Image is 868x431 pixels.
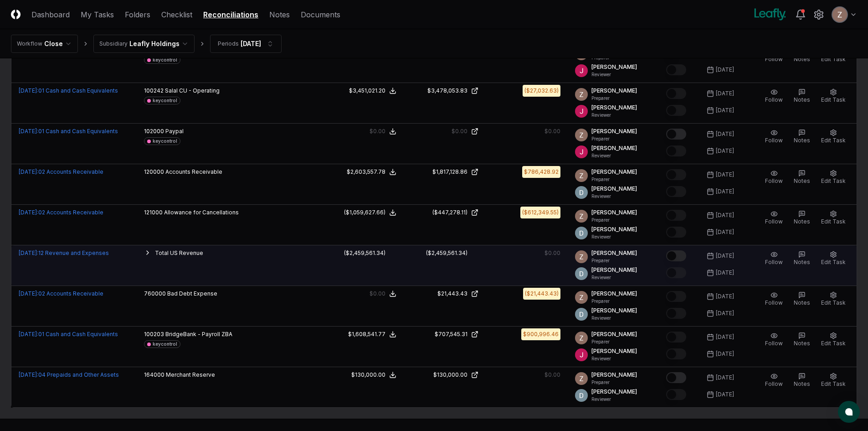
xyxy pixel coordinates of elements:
[666,210,686,221] button: Mark complete
[81,9,114,20] a: My Tasks
[666,291,686,302] button: Mark complete
[666,348,686,359] button: Mark complete
[821,340,846,347] span: Edit Task
[144,371,164,378] span: 164000
[763,127,785,146] button: Follow
[792,290,812,309] button: Notes
[19,168,103,175] a: [DATE]:02 Accounts Receivable
[794,218,810,225] span: Notes
[167,290,217,297] span: Bad Debt Expense
[765,299,783,306] span: Follow
[794,340,810,347] span: Notes
[524,168,559,176] div: $786,428.92
[452,127,467,135] div: $0.00
[794,259,810,265] span: Notes
[591,306,637,315] p: [PERSON_NAME]
[716,390,734,399] div: [DATE]
[575,291,588,304] img: ACg8ocKnDsamp5-SE65NkOhq35AnOBarAXdzXQ03o9g231ijNgHgyA=s96-c
[794,137,810,144] span: Notes
[792,87,812,106] button: Notes
[763,87,785,106] button: Follow
[591,104,637,112] p: [PERSON_NAME]
[591,234,637,240] p: Reviewer
[716,66,734,74] div: [DATE]
[347,168,396,176] button: $2,603,557.78
[427,87,467,95] div: $3,478,053.83
[666,250,686,261] button: Mark complete
[144,331,164,338] span: 100203
[165,87,220,94] span: Salal CU - Operating
[523,330,559,338] div: $900,996.46
[819,290,847,309] button: Edit Task
[821,299,846,306] span: Edit Task
[575,169,588,182] img: ACg8ocKnDsamp5-SE65NkOhq35AnOBarAXdzXQ03o9g231ijNgHgyA=s96-c
[591,112,637,119] p: Reviewer
[821,96,846,103] span: Edit Task
[433,371,467,379] div: $130,000.00
[591,355,637,362] p: Reviewer
[17,40,42,48] div: Workflow
[165,128,184,135] span: Paypal
[370,290,385,298] div: $0.00
[575,210,588,223] img: ACg8ocKnDsamp5-SE65NkOhq35AnOBarAXdzXQ03o9g231ijNgHgyA=s96-c
[794,380,810,387] span: Notes
[752,7,788,22] img: Leafly logo
[716,171,734,179] div: [DATE]
[144,168,164,175] span: 120000
[591,87,637,95] p: [PERSON_NAME]
[819,249,847,268] button: Edit Task
[716,228,734,236] div: [DATE]
[765,380,783,387] span: Follow
[763,208,785,228] button: Follow
[19,371,119,378] a: [DATE]:04 Prepaids and Other Assets
[575,389,588,402] img: ACg8ocLeIi4Jlns6Fsr4lO0wQ1XJrFQvF4yUjbLrd1AsCAOmrfa1KQ=s96-c
[575,267,588,280] img: ACg8ocLeIi4Jlns6Fsr4lO0wQ1XJrFQvF4yUjbLrd1AsCAOmrfa1KQ=s96-c
[765,137,783,144] span: Follow
[241,39,261,48] div: [DATE]
[524,87,559,95] div: ($27,032.63)
[525,290,559,298] div: ($21,443.43)
[575,250,588,263] img: ACg8ocKnDsamp5-SE65NkOhq35AnOBarAXdzXQ03o9g231ijNgHgyA=s96-c
[591,185,637,193] p: [PERSON_NAME]
[819,330,847,349] button: Edit Task
[348,330,385,338] div: $1,608,541.77
[351,371,396,379] button: $130,000.00
[666,389,686,400] button: Mark complete
[269,9,290,20] a: Notes
[144,290,166,297] span: 760000
[591,290,637,298] p: [PERSON_NAME]
[819,87,847,106] button: Edit Task
[349,87,396,95] button: $3,451,021.20
[575,129,588,141] img: ACg8ocKnDsamp5-SE65NkOhq35AnOBarAXdzXQ03o9g231ijNgHgyA=s96-c
[591,168,637,176] p: [PERSON_NAME]
[351,371,385,379] div: $130,000.00
[19,87,118,94] a: [DATE]:01 Cash and Cash Equivalents
[666,372,686,383] button: Mark complete
[99,40,128,48] div: Subsidiary
[763,371,785,390] button: Follow
[821,218,846,225] span: Edit Task
[591,315,637,322] p: Reviewer
[591,388,637,396] p: [PERSON_NAME]
[765,218,783,225] span: Follow
[153,57,177,63] div: keycontrol
[591,371,637,379] p: [PERSON_NAME]
[591,347,637,355] p: [PERSON_NAME]
[203,9,258,20] a: Reconciliations
[591,176,637,183] p: Preparer
[575,348,588,361] img: ACg8ocJfBSitaon9c985KWe3swqK2kElzkAv-sHk65QWxGQz4ldowg=s96-c
[765,56,783,62] span: Follow
[666,332,686,343] button: Mark complete
[821,177,846,184] span: Edit Task
[411,371,478,379] a: $130,000.00
[153,97,177,104] div: keycontrol
[591,249,637,257] p: [PERSON_NAME]
[544,371,560,379] div: $0.00
[432,208,467,217] div: ($447,278.11)
[763,249,785,268] button: Follow
[763,168,785,187] button: Follow
[575,332,588,344] img: ACg8ocKnDsamp5-SE65NkOhq35AnOBarAXdzXQ03o9g231ijNgHgyA=s96-c
[716,333,734,341] div: [DATE]
[411,208,478,217] a: ($447,278.11)
[819,371,847,390] button: Edit Task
